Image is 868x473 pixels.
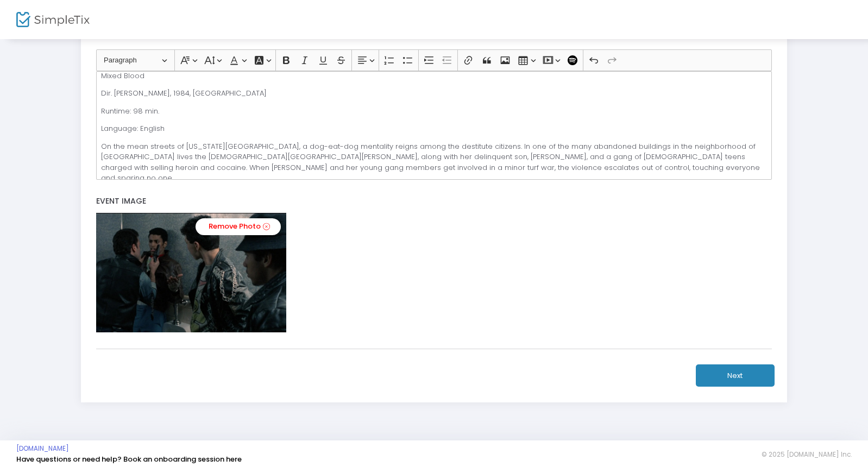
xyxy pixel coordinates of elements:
img: 9k= [96,213,286,332]
span: © 2025 [DOMAIN_NAME] Inc. [762,450,852,459]
a: Have questions or need help? Book an onboarding session here [16,454,242,464]
p: Runtime: 98 min. [101,106,767,117]
button: Next [696,364,775,387]
p: On the mean streets of [US_STATE][GEOGRAPHIC_DATA], a dog-eat-dog mentality reigns among the dest... [101,141,767,184]
span: Event Image [96,195,146,206]
span: Paragraph [104,54,160,67]
div: Rich Text Editor, main [96,71,771,180]
div: Editor toolbar [96,49,771,71]
p: Language: English [101,123,767,134]
button: Paragraph [99,52,172,68]
a: Remove Photo [196,218,281,235]
p: Mixed Blood [101,71,767,81]
a: [DOMAIN_NAME] [16,444,69,453]
p: Dir. [PERSON_NAME], 1984, [GEOGRAPHIC_DATA] [101,88,767,99]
